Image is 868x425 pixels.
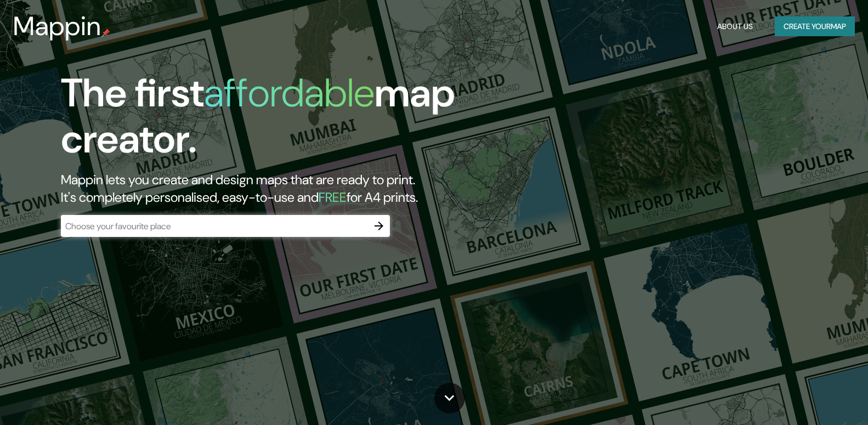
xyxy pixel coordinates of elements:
[775,16,855,37] button: Create yourmap
[61,220,368,233] input: Choose your favourite place
[713,16,757,37] button: About Us
[61,70,495,171] h1: The first map creator.
[13,11,101,42] h3: Mappin
[61,171,495,206] h2: Mappin lets you create and design maps that are ready to print. It's completely personalised, eas...
[770,382,856,413] iframe: Help widget launcher
[204,67,375,118] h1: affordable
[319,189,347,206] h5: FREE
[101,29,110,37] img: mappin-pin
